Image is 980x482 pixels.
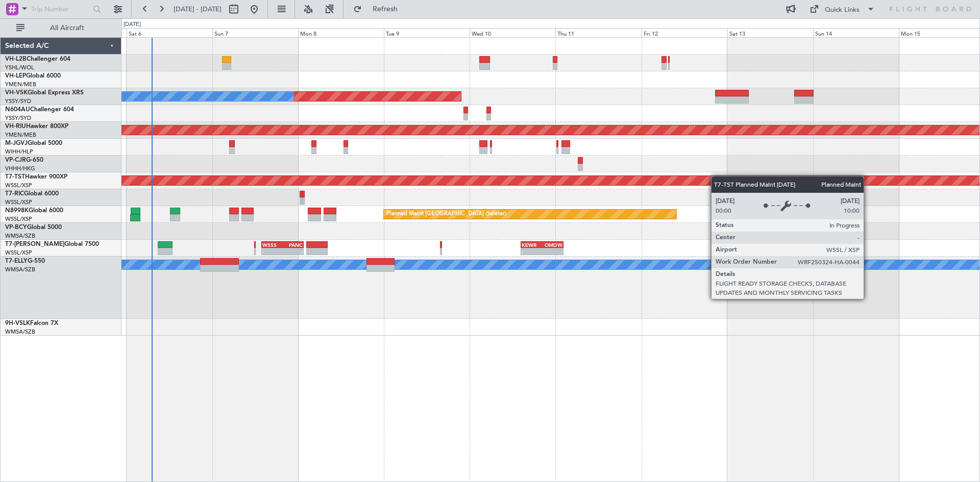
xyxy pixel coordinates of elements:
div: - [262,248,283,255]
div: Fri 12 [642,28,727,37]
div: PANC [282,242,303,248]
a: WSSL/XSP [5,215,32,223]
a: YSSY/SYD [5,97,31,105]
span: T7-ELLY [5,258,28,264]
a: WMSA/SZB [5,328,35,336]
a: WSSL/XSP [5,249,32,257]
div: - [522,248,542,255]
div: Sun 7 [212,28,298,37]
a: WMSA/SZB [5,266,35,273]
button: Refresh [349,1,410,17]
a: 9H-VSLKFalcon 7X [5,320,58,326]
div: KEWR [522,242,542,248]
span: 9H-VSLK [5,320,30,326]
div: Thu 11 [555,28,641,37]
a: N8998KGlobal 6000 [5,208,63,214]
a: WMSA/SZB [5,232,35,240]
span: VP-CJR [5,157,26,163]
div: - [542,248,562,255]
a: YSHL/WOL [5,64,34,71]
div: Sun 14 [813,28,899,37]
a: YSSY/SYD [5,114,31,122]
a: WSSL/XSP [5,198,32,206]
a: VH-VSKGlobal Express XRS [5,90,84,96]
a: WIHH/HLP [5,148,33,156]
span: [DATE] - [DATE] [174,5,222,14]
a: T7-ELLYG-550 [5,258,45,264]
a: VH-RIUHawker 800XP [5,123,68,130]
span: VH-RIU [5,123,26,130]
a: M-JGVJGlobal 5000 [5,140,62,146]
span: All Aircraft [27,24,108,32]
div: [DATE] [124,20,141,29]
span: N604AU [5,107,30,113]
span: VP-BCY [5,224,27,231]
a: T7-[PERSON_NAME]Global 7500 [5,241,99,247]
a: WSSL/XSP [5,182,32,189]
div: Planned Maint [GEOGRAPHIC_DATA] (Seletar) [386,207,506,222]
a: YMEN/MEB [5,81,36,88]
a: VHHH/HKG [5,165,35,172]
div: - [282,248,303,255]
button: Quick Links [804,1,880,17]
div: OMDW [542,242,562,248]
a: N604AUChallenger 604 [5,107,74,113]
div: Sat 6 [127,28,212,37]
a: VH-LEPGlobal 6000 [5,73,61,79]
span: M-JGVJ [5,140,28,146]
input: Trip Number [31,2,90,17]
span: N8998K [5,208,29,214]
a: YMEN/MEB [5,131,36,139]
a: VP-BCYGlobal 5000 [5,224,62,231]
span: VH-LEP [5,73,26,79]
span: VH-L2B [5,56,27,62]
a: T7-RICGlobal 6000 [5,191,59,197]
div: Quick Links [825,5,860,15]
a: T7-TSTHawker 900XP [5,174,67,180]
span: VH-VSK [5,90,28,96]
div: Sat 13 [727,28,813,37]
span: T7-RIC [5,191,24,197]
div: Tue 9 [384,28,470,37]
span: T7-[PERSON_NAME] [5,241,64,247]
div: Wed 10 [470,28,555,37]
button: All Aircraft [11,20,111,36]
div: WSSS [262,242,283,248]
span: T7-TST [5,174,25,180]
a: VP-CJRG-650 [5,157,43,163]
span: Refresh [364,6,407,13]
a: VH-L2BChallenger 604 [5,56,70,62]
div: Mon 8 [298,28,384,37]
